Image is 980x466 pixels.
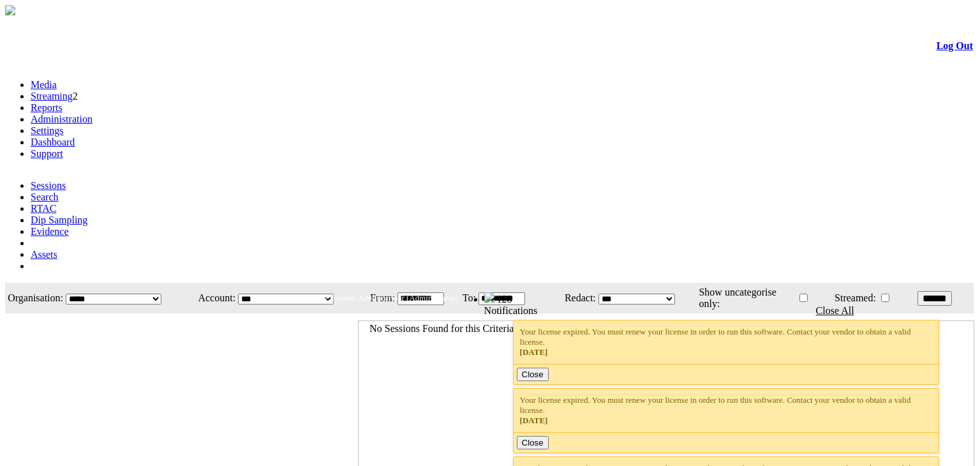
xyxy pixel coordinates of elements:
[31,203,56,214] a: RTAC
[484,305,948,317] div: Notifications
[31,114,93,124] a: Administration
[520,347,548,357] span: [DATE]
[520,327,933,357] div: Your license expired. You must renew your license in order to run this software. Contact your ven...
[520,416,548,425] span: [DATE]
[31,180,66,191] a: Sessions
[31,214,87,225] a: Dip Sampling
[517,368,549,381] button: Close
[517,436,549,449] button: Close
[520,395,933,426] div: Your license expired. You must renew your license in order to run this software. Contact your ven...
[31,148,63,159] a: Support
[484,292,494,303] img: bell25.png
[31,226,69,237] a: Evidence
[937,40,973,51] a: Log Out
[31,249,57,260] a: Assets
[31,137,75,147] a: Dashboard
[31,125,64,136] a: Settings
[5,5,15,15] img: arrow-3.png
[6,284,64,312] td: Organisation:
[188,284,236,312] td: Account:
[297,293,459,303] span: Welcome, System Administrator (Administrator)
[497,294,512,304] span: 128
[816,305,854,316] a: Close All
[31,91,73,101] a: Streaming
[31,79,57,90] a: Media
[73,91,78,101] span: 2
[31,102,63,113] a: Reports
[31,192,59,202] a: Search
